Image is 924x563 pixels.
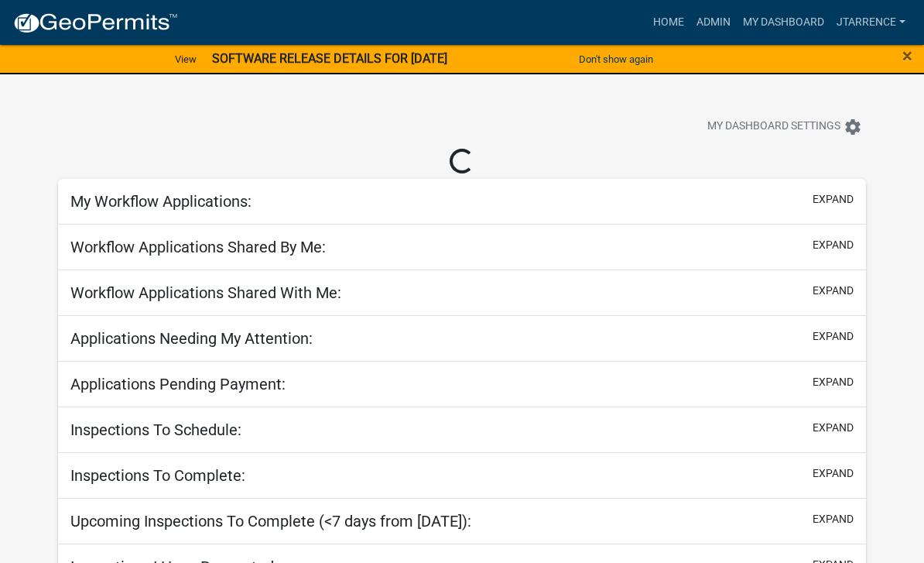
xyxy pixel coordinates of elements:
button: Close [902,46,912,65]
button: expand [813,237,854,253]
button: expand [813,420,854,436]
button: Don't show again [573,46,659,72]
span: My Dashboard Settings [707,118,840,136]
button: expand [813,191,854,208]
h5: Upcoming Inspections To Complete (<7 days from [DATE]): [70,512,471,530]
i: settings [844,118,862,136]
button: expand [813,511,854,527]
h5: Applications Pending Payment: [70,375,286,393]
a: My Dashboard [737,8,830,37]
a: jtarrence [830,8,912,37]
span: × [902,45,912,67]
h5: My Workflow Applications: [70,192,252,211]
button: expand [813,283,854,299]
a: View [169,46,203,72]
h5: Workflow Applications Shared With Me: [70,283,341,302]
button: expand [813,374,854,390]
h5: Workflow Applications Shared By Me: [70,238,326,256]
button: My Dashboard Settingssettings [695,112,874,142]
h5: Inspections To Schedule: [70,421,241,439]
strong: SOFTWARE RELEASE DETAILS FOR [DATE] [212,51,447,66]
button: expand [813,465,854,482]
button: expand [813,328,854,345]
a: Home [647,8,690,37]
a: Admin [690,8,737,37]
h5: Inspections To Complete: [70,466,245,485]
h5: Applications Needing My Attention: [70,329,313,348]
